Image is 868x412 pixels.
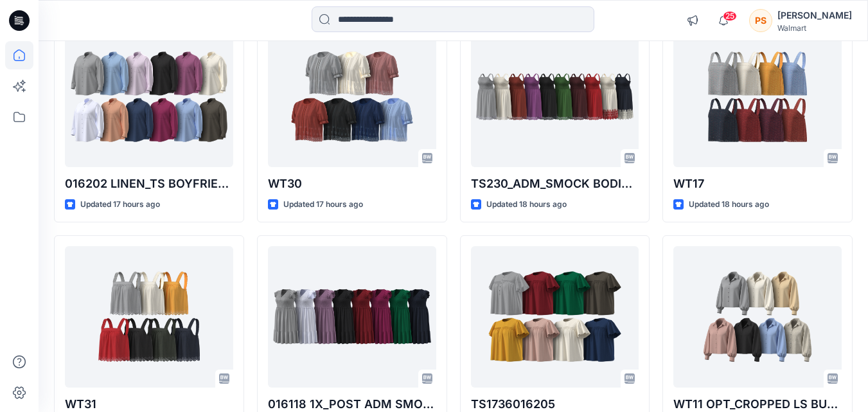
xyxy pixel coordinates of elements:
p: TS230_ADM_SMOCK BODICE MINI DRESS [471,175,639,193]
a: WT30 [268,26,436,167]
p: 016202 LINEN_TS BOYFRIEND SHIRT [65,175,233,193]
a: TS1736016205 [471,246,639,388]
p: Updated 17 hours ago [283,198,363,211]
div: [PERSON_NAME] [777,8,852,23]
a: TS230_ADM_SMOCK BODICE MINI DRESS [471,26,639,167]
p: Updated 18 hours ago [689,198,769,211]
a: WT11 OPT_CROPPED LS BUTTON [673,246,842,388]
p: WT30 [268,175,436,193]
a: WT17 [673,26,842,167]
p: WT17 [673,175,842,193]
p: Updated 17 hours ago [80,198,160,211]
p: Updated 18 hours ago [486,198,567,211]
a: 016118 1X_POST ADM SMOKED BODICE MIDI DRESS [268,246,436,388]
a: WT31 [65,246,233,388]
div: PS [749,9,772,32]
div: Walmart [777,23,852,33]
span: 25 [723,11,737,21]
a: 016202 LINEN_TS BOYFRIEND SHIRT [65,26,233,167]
